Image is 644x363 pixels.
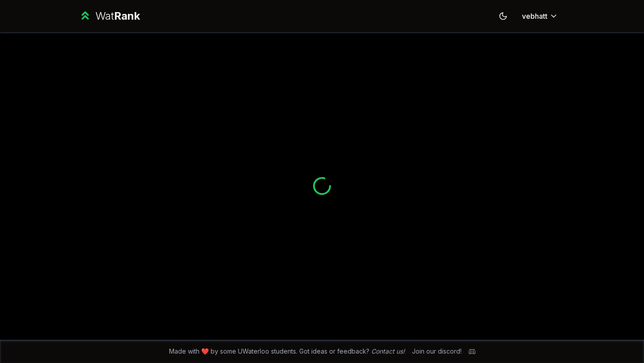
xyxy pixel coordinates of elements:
button: vebhatt [515,8,565,24]
a: Contact us! [371,347,405,355]
div: Wat [95,9,140,23]
span: vebhatt [522,11,547,21]
span: Rank [114,9,140,22]
a: WatRank [79,9,140,23]
div: Join our discord! [412,347,462,356]
span: Made with ❤️ by some UWaterloo students. Got ideas or feedback? [169,347,405,356]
